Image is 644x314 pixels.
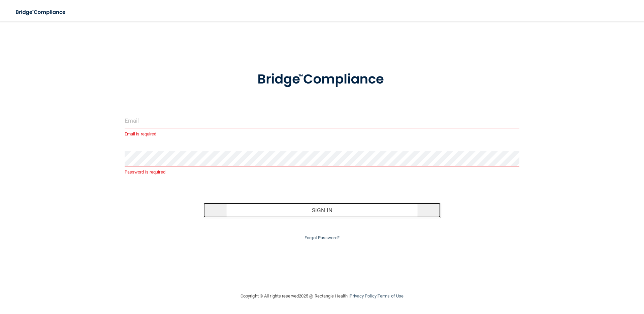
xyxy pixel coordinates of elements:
[125,130,520,138] p: Email is required
[199,285,445,307] div: Copyright © All rights reserved 2025 @ Rectangle Health | |
[350,293,376,299] a: Privacy Policy
[125,113,520,128] input: Email
[125,168,520,176] p: Password is required
[378,293,404,299] a: Terms of Use
[304,235,340,240] a: Forgot Password?
[527,266,636,293] iframe: Drift Widget Chat Controller
[244,62,400,97] img: bridge_compliance_login_screen.278c3ca4.svg
[10,5,72,19] img: bridge_compliance_login_screen.278c3ca4.svg
[203,203,441,218] button: Sign In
